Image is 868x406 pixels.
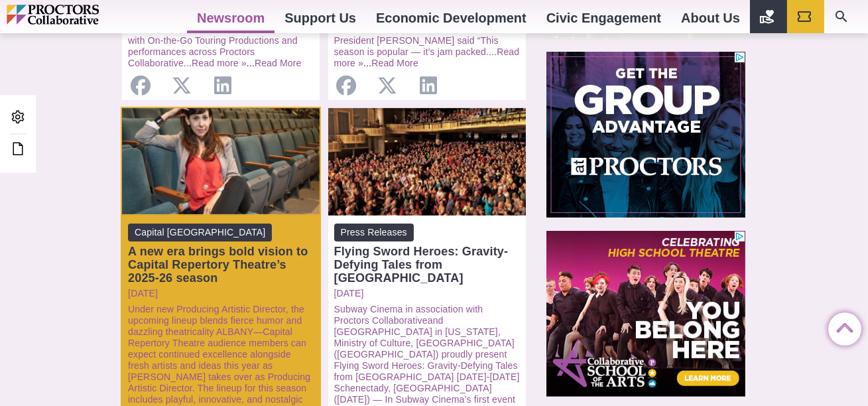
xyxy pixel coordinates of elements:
[334,224,414,241] span: Press Releases
[334,288,520,299] a: [DATE]
[546,52,745,218] iframe: Advertisement
[334,46,520,68] a: Read more »
[828,313,855,340] a: Back to Top
[371,58,418,68] a: Read More
[192,58,247,68] a: Read more »
[255,58,302,68] a: Read More
[334,245,520,285] div: Flying Sword Heroes: Gravity-Defying Tales from [GEOGRAPHIC_DATA]
[128,224,272,241] span: Capital [GEOGRAPHIC_DATA]
[128,224,314,285] a: Capital [GEOGRAPHIC_DATA] A new era brings bold vision to Capital Repertory Theatre’s 2025-26 season
[7,5,156,25] img: Proctors logo
[546,231,745,397] iframe: Advertisement
[334,224,520,285] a: Press Releases Flying Sword Heroes: Gravity-Defying Tales from [GEOGRAPHIC_DATA]
[128,245,314,285] div: A new era brings bold vision to Capital Repertory Theatre’s 2025-26 season
[128,288,314,299] a: [DATE]
[7,137,29,162] a: Edit this Post/Page
[7,105,29,130] a: Admin Area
